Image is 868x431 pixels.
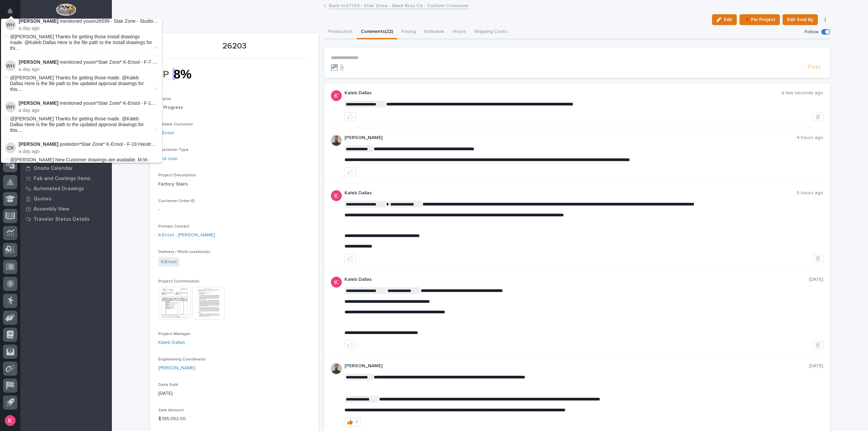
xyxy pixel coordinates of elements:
span: Project Confirmation [158,279,199,283]
strong: [PERSON_NAME] [19,141,58,147]
p: Assembly View [34,206,69,212]
p: Kaleb Dallas [344,190,797,196]
p: Kaleb Dallas [344,90,782,96]
span: Primary Contact [158,224,190,229]
span: Status [158,97,171,101]
p: [PERSON_NAME] [344,135,796,141]
p: [DATE] [809,277,823,282]
span: @[PERSON_NAME] New Customer drawings are available. M:\K-Ensol\26203 - Factory Stairs\01 Engineer... [10,157,153,169]
a: Automated Drawings [20,183,112,194]
span: @[PERSON_NAME] Thanks for getting those made. @Kaleb Dallas Here is the file path to the updated ... [10,75,153,92]
button: Production [324,25,357,39]
span: Date Sold [158,383,178,387]
button: Edit [712,14,737,25]
button: like this post [344,254,356,263]
strong: [PERSON_NAME] [19,100,58,106]
a: K-Ensol - [PERSON_NAME] [158,232,215,239]
span: Edit [724,17,732,23]
button: 1 [344,418,361,427]
button: Edit Sold By [783,14,818,25]
img: Wynne Hochstetler [5,60,16,71]
span: @[PERSON_NAME] Thanks for getting those install drawings made. @Kaleb Dallas Here is the file pat... [10,34,153,51]
a: Quotes [20,194,112,204]
p: Follow [805,29,818,35]
img: ACg8ocJFQJZtOpq0mXhEl6L5cbQXDkmdPAf0fdoBPnlMfqfX=s96-c [331,90,342,101]
p: Quotes [34,196,52,202]
button: Delete post [812,254,823,263]
p: - [158,206,311,213]
img: Caleb Kaufman [5,142,16,153]
a: End User [158,155,178,162]
button: Notifications [3,4,17,18]
p: a day ago [19,66,158,72]
a: Traveler Status Details [20,214,112,224]
p: Fab and Coatings Items [34,176,91,182]
span: Edit Sold By [787,16,813,24]
button: Hours [449,25,470,39]
button: like this post [344,168,356,176]
button: Delete post [812,340,823,349]
p: Kaleb Dallas [344,277,809,282]
p: [DATE] [809,363,823,369]
span: Engineering Coordinator [158,357,206,361]
p: Traveler Status Details [34,216,90,222]
p: a few seconds ago [782,90,823,96]
div: Notifications [8,8,17,19]
img: AATXAJw4slNr5ea0WduZQVIpKGhdapBAGQ9xVsOeEvl5=s96-c [331,363,342,374]
span: 📌 Pin Project [744,16,775,24]
button: Shipping Costs [470,25,511,39]
span: @[PERSON_NAME] Thanks for getting those made. @Kaleb Dallas Here is the file path to the updated ... [10,116,153,133]
p: 26203 [158,41,311,51]
p: Factory Stairs [158,181,311,188]
p: In Progress [158,104,311,111]
p: 5 hours ago [797,190,823,196]
p: mentioned you on : [19,18,158,24]
button: Comments (22) [357,25,397,39]
a: K-Ensol [161,258,177,266]
button: like this post [344,340,356,349]
div: 1 [356,420,358,425]
img: Wynne Hochstetler [5,101,16,112]
button: Delete post [812,112,823,121]
p: $ 195,052.00 [158,415,311,423]
button: like this post [344,112,356,121]
a: *Stair Zone* K-Ensol - F-7 Handrail Ext [96,59,178,65]
p: a day ago [19,25,158,31]
span: Sale Amount [158,408,184,412]
a: Kaleb Dallas [158,339,185,346]
p: [PERSON_NAME] [344,363,809,369]
button: users-avatar [3,413,17,428]
p: a day ago [19,149,158,154]
span: Post [808,63,821,71]
p: Onsite Calendar [34,165,73,172]
strong: [PERSON_NAME] [19,18,58,24]
button: Pricing [397,25,420,39]
img: AATXAJw4slNr5ea0WduZQVIpKGhdapBAGQ9xVsOeEvl5=s96-c [331,135,342,146]
img: Wynne Hochstetler [5,19,16,30]
span: Billable Customer [158,122,193,126]
img: ACg8ocJFQJZtOpq0mXhEl6L5cbQXDkmdPAf0fdoBPnlMfqfX=s96-c [331,277,342,288]
img: ACg8ocJFQJZtOpq0mXhEl6L5cbQXDkmdPAf0fdoBPnlMfqfX=s96-c [331,190,342,201]
p: mentioned you on : [19,59,158,65]
a: K-Ensol [158,130,174,137]
img: Workspace Logo [56,3,76,16]
p: posted on : [19,141,158,147]
p: mentioned you on : [19,100,158,106]
span: Customer Type [158,148,189,152]
span: Customer Order ID [158,199,195,203]
a: *Stair Zone* K-Ensol - F-19 Handrail Ext [96,100,181,106]
a: *Stair Zone* K-Ensol - F-19 Handrail Ext [79,141,164,147]
a: Onsite Calendar [20,163,112,173]
p: [DATE] [158,390,311,397]
a: 26599 - Stair Zone - Studio Blitz - Custom Switchback [96,18,210,24]
p: Automated Drawings [34,186,84,192]
span: Delivery / Work Location(s) [158,250,210,254]
button: Schedule [420,25,449,39]
a: [PERSON_NAME] [158,365,195,372]
img: 0sDYHZ4pZTThWHvgp1EYnyPEyTXOQjmnXJL0wXA39VQ [158,62,209,86]
a: Fab and Coatings Items [20,173,112,183]
a: Assembly View [20,204,112,214]
button: 📌 Pin Project [739,14,780,25]
button: Post [805,63,823,71]
a: Back to27143 - Stair Zone - Black Bros Co - Custom Crossover [329,1,469,9]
